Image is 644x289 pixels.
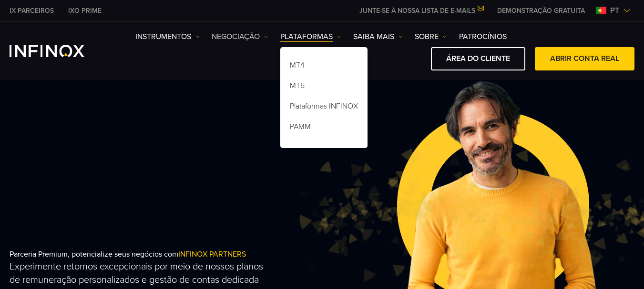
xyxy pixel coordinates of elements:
[280,77,368,98] a: MT5
[535,47,634,70] a: ABRIR CONTA REAL
[352,7,490,15] a: JUNTE-SE À NOSSA LISTA DE E-MAILS
[61,6,109,16] a: INFINOX
[606,5,623,16] span: pt
[178,249,246,259] span: INFINOX PARTNERS
[280,118,368,139] a: PAMM
[135,31,200,42] a: Instrumentos
[459,31,507,42] a: Patrocínios
[280,31,341,42] a: PLATAFORMAS
[353,31,403,42] a: Saiba mais
[212,31,268,42] a: NEGOCIAÇÃO
[280,57,368,77] a: MT4
[2,6,61,16] a: INFINOX
[490,6,592,16] a: INFINOX MENU
[280,98,368,118] a: Plataformas INFINOX
[431,47,525,70] a: ÁREA DO CLIENTE
[10,45,107,57] a: INFINOX Logo
[415,31,447,42] a: SOBRE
